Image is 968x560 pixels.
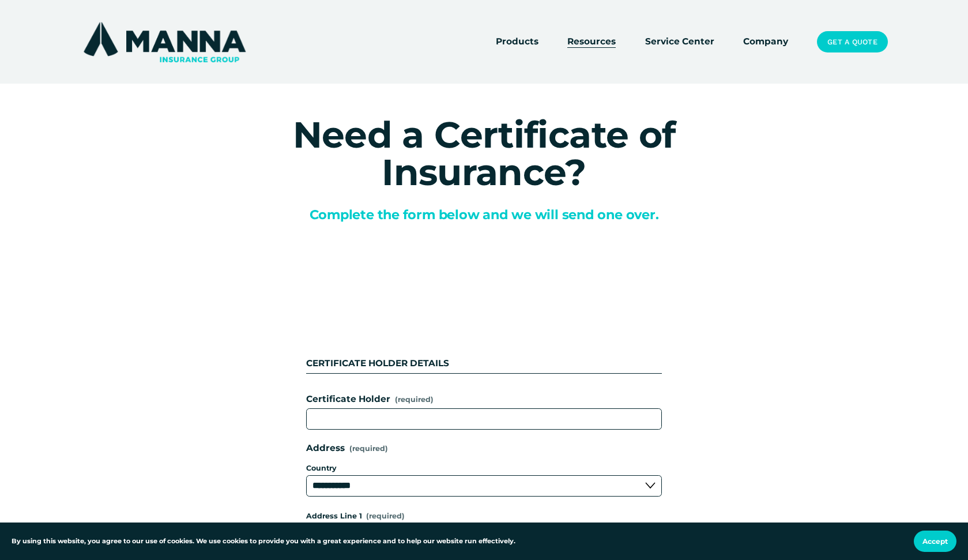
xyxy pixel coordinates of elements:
a: Company [743,34,788,50]
select: Country [306,475,662,497]
span: Products [496,35,538,49]
span: (required) [366,513,405,520]
span: Resources [567,35,616,49]
span: Complete the form below and we will send one over. [310,206,659,223]
span: Accept [922,537,948,546]
span: (required) [395,394,434,405]
a: folder dropdown [496,34,538,50]
span: Certificate Holder [306,392,390,407]
div: Country [306,460,662,475]
div: Address Line 1 [306,510,662,523]
div: CERTIFICATE HOLDER DETAILS [306,356,662,373]
p: By using this website, you agree to our use of cookies. We use cookies to provide you with a grea... [12,536,515,547]
img: Manna Insurance Group [81,20,248,65]
h1: Need a Certificate of Insurance? [216,116,752,191]
span: (required) [349,445,388,453]
button: Accept [914,531,956,552]
a: Service Center [645,34,714,50]
span: Address [306,441,345,456]
a: Get a Quote [817,31,887,53]
a: folder dropdown [567,34,616,50]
